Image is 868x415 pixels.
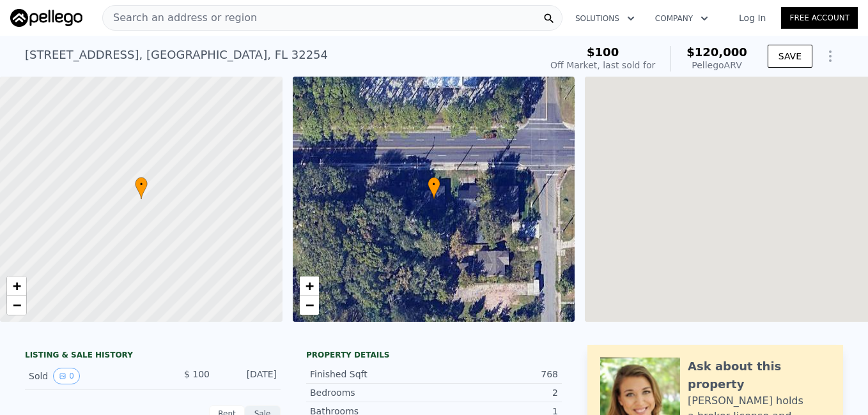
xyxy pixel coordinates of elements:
div: Sold [29,368,143,384]
div: Ask about this property [688,358,830,393]
div: Off Market, last sold for [550,59,655,72]
div: • [428,177,440,199]
img: Pellego [10,9,82,27]
span: − [13,297,21,313]
div: • [135,177,148,199]
span: $ 100 [184,369,210,379]
span: Search an address or region [103,10,257,26]
a: Zoom in [7,276,26,296]
div: Finished Sqft [310,368,434,381]
span: $120,000 [686,45,747,59]
button: Company [645,7,718,30]
span: $100 [587,45,619,59]
div: 2 [434,386,558,399]
div: Property details [306,350,562,360]
a: Zoom out [300,296,319,315]
button: Solutions [565,7,645,30]
button: SAVE [768,45,812,68]
button: View historical data [53,368,80,384]
span: + [305,278,313,294]
div: Pellego ARV [686,59,747,72]
div: Bedrooms [310,386,434,399]
span: − [305,297,313,313]
span: + [13,278,21,294]
span: • [135,179,148,190]
div: [DATE] [220,368,277,384]
div: [STREET_ADDRESS] , [GEOGRAPHIC_DATA] , FL 32254 [25,46,328,64]
a: Free Account [781,7,858,29]
button: Show Options [818,43,843,69]
div: 768 [434,368,558,381]
div: LISTING & SALE HISTORY [25,350,281,363]
a: Zoom out [7,296,26,315]
a: Log In [724,11,781,24]
span: • [428,179,440,190]
a: Zoom in [300,276,319,296]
